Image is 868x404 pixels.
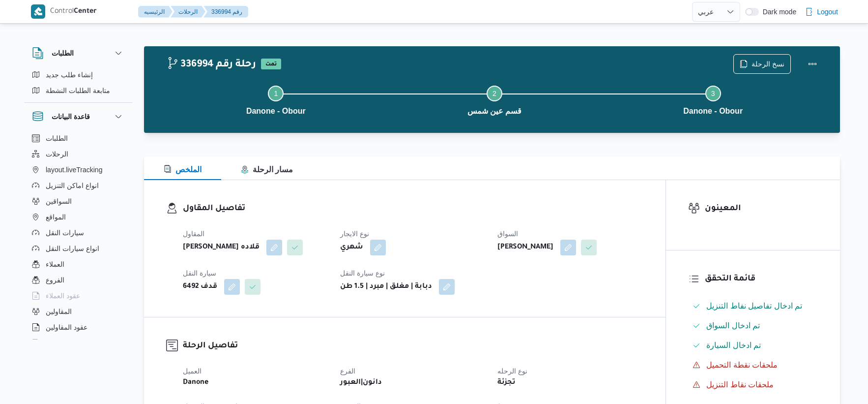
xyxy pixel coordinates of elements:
[759,8,796,16] span: Dark mode
[683,105,743,117] span: Danone - Obour
[604,74,822,125] button: Danone - Obour
[46,321,87,333] span: عقود المقاولين
[28,335,128,351] button: اجهزة التليفون
[340,230,369,238] span: نوع الايجار
[706,379,774,391] span: ملحقات نقاط التنزيل
[183,242,260,253] b: [PERSON_NAME] قلاده
[183,367,202,375] span: العميل
[817,6,838,18] span: Logout
[497,367,527,375] span: نوع الرحله
[46,195,72,207] span: السواقين
[167,74,385,125] button: Danone - Obour
[246,105,306,117] span: Danone - Obour
[265,62,277,67] b: تمت
[706,321,760,330] span: تم ادخال السواق
[183,230,204,238] span: المقاول
[733,54,791,74] button: نسخ الرحلة
[689,338,818,353] button: تم ادخال السيارة
[705,273,818,286] h3: قائمة التحقق
[24,130,132,343] div: قاعدة البيانات
[28,67,128,83] button: إنشاء طلب جديد
[497,230,518,238] span: السواق
[183,377,208,389] b: Danone
[28,162,128,178] button: layout.liveTracking
[241,165,293,174] span: مسار الرحلة
[492,90,496,97] span: 2
[28,304,128,319] button: المقاولين
[171,6,205,18] button: الرحلات
[52,111,90,123] h3: قاعدة البيانات
[340,269,385,277] span: نوع سيارة النقل
[689,318,818,334] button: تم ادخال السواق
[706,380,774,389] span: ملحقات نقاط التنزيل
[46,274,64,286] span: الفروع
[706,359,778,371] span: ملحقات نقطة التحميل
[28,193,128,209] button: السواقين
[46,227,84,239] span: سيارات النقل
[46,180,99,191] span: انواع اماكن التنزيل
[706,302,802,310] span: تم ادخال تفاصيل نفاط التنزيل
[46,132,68,144] span: الطلبات
[28,178,128,193] button: انواع اماكن التنزيل
[385,74,604,125] button: قسم عين شمس
[467,105,522,117] span: قسم عين شمس
[183,340,643,353] h3: تفاصيل الرحلة
[46,211,66,223] span: المواقع
[24,67,132,102] div: الطلبات
[340,367,355,375] span: الفرع
[706,341,761,349] span: تم ادخال السيارة
[711,90,715,97] span: 3
[706,340,761,351] span: تم ادخال السيارة
[46,85,110,96] span: متابعة الطلبات النشطة
[52,47,74,59] h3: الطلبات
[28,209,128,225] button: المواقع
[164,165,202,174] span: الملخص
[706,300,802,312] span: تم ادخال تفاصيل نفاط التنزيل
[74,8,97,16] b: Center
[689,357,818,373] button: ملحقات نقطة التحميل
[801,2,842,22] button: Logout
[32,47,124,59] button: الطلبات
[46,337,87,349] span: اجهزة التليفون
[28,130,128,146] button: الطلبات
[46,258,64,270] span: العملاء
[46,243,99,254] span: انواع سيارات النقل
[497,377,516,389] b: تجزئة
[497,242,553,253] b: [PERSON_NAME]
[689,298,818,314] button: تم ادخال تفاصيل نفاط التنزيل
[706,361,778,369] span: ملحقات نقطة التحميل
[46,148,68,160] span: الرحلات
[138,6,173,18] button: الرئيسيه
[28,288,128,304] button: عقود العملاء
[28,83,128,98] button: متابعة الطلبات النشطة
[705,202,818,216] h3: المعينون
[167,59,256,71] h2: 336994 رحلة رقم
[46,290,80,302] span: عقود العملاء
[340,281,432,293] b: دبابة | مغلق | مبرد | 1.5 طن
[752,58,784,70] span: نسخ الرحلة
[689,377,818,393] button: ملحقات نقاط التنزيل
[183,281,217,293] b: قدف 6492
[706,320,760,332] span: تم ادخال السواق
[183,202,643,216] h3: تفاصيل المقاول
[28,225,128,241] button: سيارات النقل
[46,164,102,176] span: layout.liveTracking
[28,319,128,335] button: عقود المقاولين
[28,272,128,288] button: الفروع
[32,111,124,123] button: قاعدة البيانات
[28,146,128,162] button: الرحلات
[46,306,72,317] span: المقاولين
[183,269,216,277] span: سيارة النقل
[340,242,363,253] b: شهري
[28,256,128,272] button: العملاء
[46,69,93,81] span: إنشاء طلب جديد
[274,90,278,97] span: 1
[203,6,248,18] button: 336994 رقم
[261,59,281,69] span: تمت
[803,54,822,74] button: Actions
[340,377,382,389] b: دانون|العبور
[31,4,45,19] img: X8yXhbKr1z7QwAAAABJRU5ErkJggg==
[28,241,128,256] button: انواع سيارات النقل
